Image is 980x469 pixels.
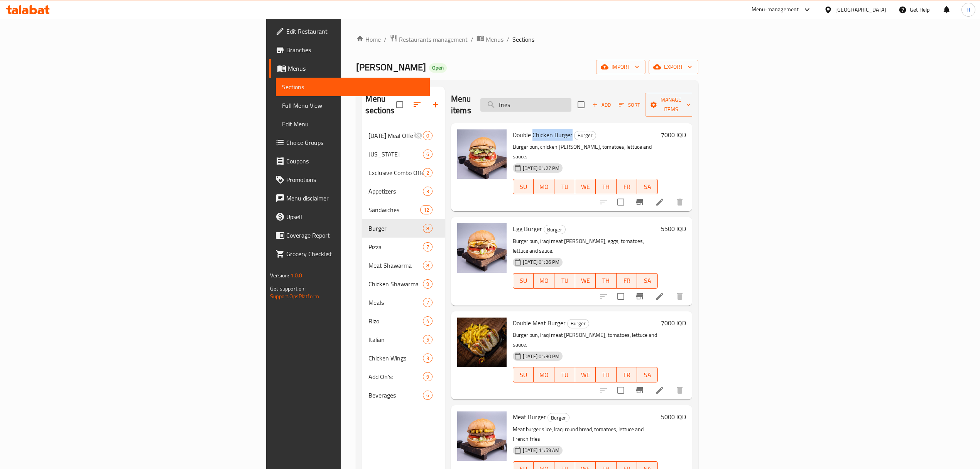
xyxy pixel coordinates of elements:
div: items [423,316,433,326]
button: SU [513,367,534,382]
div: items [423,242,433,251]
button: WE [575,179,596,194]
span: 2 [423,169,432,177]
div: Chicken Wings3 [362,349,445,367]
span: SU [516,181,531,192]
a: Menu disclaimer [269,189,430,207]
nav: breadcrumb [356,34,698,44]
div: items [423,187,433,196]
div: Burger [567,319,589,328]
span: Select section [573,97,589,113]
a: Edit menu item [655,197,664,207]
button: Branch-specific-item [630,193,649,211]
span: 8 [423,225,432,232]
button: SA [637,273,658,289]
button: SU [513,179,534,194]
div: items [420,205,433,214]
span: Branches [286,45,424,54]
div: Meals7 [362,293,445,312]
div: Burger [368,224,422,233]
a: Coverage Report [269,226,430,245]
div: Rizo4 [362,312,445,330]
h6: 5500 IQD [661,223,686,234]
a: Sections [276,78,430,96]
a: Upsell [269,207,430,226]
span: Promotions [286,175,424,184]
div: Italian5 [362,330,445,349]
button: import [596,60,645,74]
div: Burger [544,225,566,234]
span: Sections [282,82,424,92]
li: / [507,35,509,44]
button: Branch-specific-item [630,381,649,399]
span: TU [558,275,572,286]
span: [DATE] 01:27 PM [520,165,563,172]
span: SU [516,275,531,286]
div: Appetizers3 [362,182,445,201]
span: [DATE] Meal Offer [368,131,413,140]
button: Add [589,99,614,111]
span: Sort [619,100,640,109]
span: Sandwiches [368,205,420,214]
a: Support.OpsPlatform [270,291,319,301]
span: TH [599,181,613,192]
span: TH [599,275,613,286]
div: [US_STATE]6 [362,145,445,163]
button: FR [617,273,637,289]
span: 9 [423,373,432,381]
a: Menus [476,34,504,44]
a: Choice Groups [269,133,430,152]
span: FR [620,369,634,381]
span: Double Meat Burger [513,317,566,329]
button: delete [671,381,689,399]
span: Rizo [368,316,422,326]
span: [DATE] 01:26 PM [520,258,563,266]
span: Add On's: [368,372,422,381]
button: FR [617,179,637,194]
span: 5 [423,336,432,343]
a: Edit menu item [655,292,664,301]
h6: 7000 IQD [661,129,686,140]
button: MO [534,367,554,382]
span: Open [429,65,447,71]
span: Sections [512,35,534,44]
nav: Menu sections [362,123,445,408]
span: MO [537,181,551,192]
span: Upsell [286,212,424,221]
div: Burger [547,413,569,422]
a: Full Menu View [276,96,430,115]
span: Coupons [286,156,424,166]
span: Add [591,100,612,109]
span: Burger [574,131,596,140]
span: Pizza [368,242,422,251]
span: Meat Shawarma [368,261,422,270]
span: 12 [421,206,432,214]
span: Edit Menu [282,119,424,129]
div: Chicken Shawarma9 [362,275,445,293]
button: Branch-specific-item [630,287,649,306]
div: items [423,391,433,400]
span: 3 [423,188,432,195]
span: Coverage Report [286,231,424,240]
p: Meat burger slice, Iraqi round bread, tomatoes, lettuce and French fries [513,425,658,444]
span: MO [537,369,551,381]
span: TU [558,181,572,192]
span: Menus [486,35,504,44]
div: Meat Shawarma8 [362,256,445,275]
div: [GEOGRAPHIC_DATA] [835,5,886,14]
button: Manage items [645,93,697,117]
span: Egg Burger [513,223,542,234]
p: Burger bun, iraqi meat [PERSON_NAME], tomatoes, lettuce and sauce. [513,330,658,350]
span: Burger [548,413,569,422]
div: [DATE] Meal Offer0 [362,126,445,145]
a: Branches [269,41,430,59]
div: Add On's:9 [362,367,445,386]
span: H [966,5,970,14]
img: Double Meat Burger [457,318,507,367]
span: Select to update [613,194,629,210]
button: WE [575,367,596,382]
span: Version: [270,270,289,280]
